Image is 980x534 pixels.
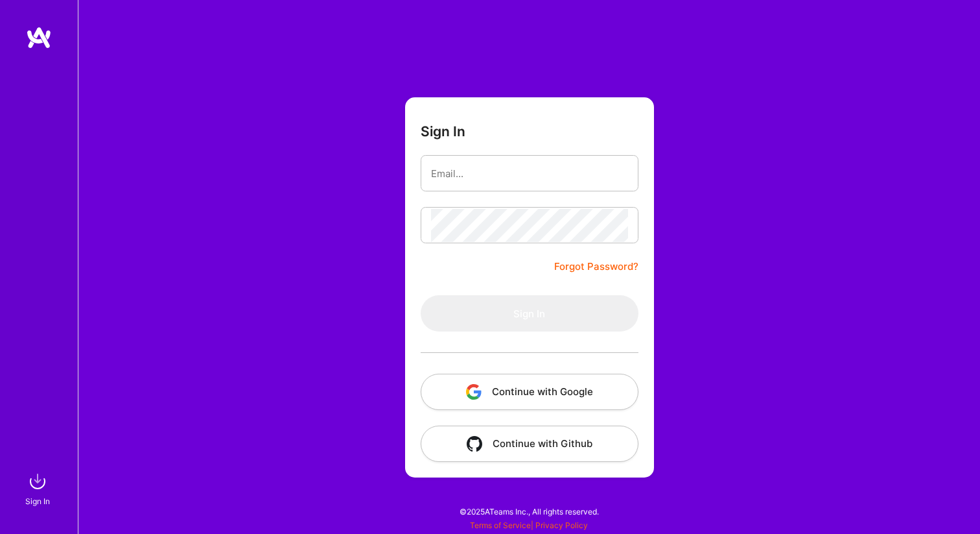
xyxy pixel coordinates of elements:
[470,520,588,530] span: |
[431,157,628,190] input: Email...
[25,494,50,508] div: Sign In
[554,259,638,274] a: Forgot Password?
[421,123,465,140] h3: Sign In
[467,436,482,452] img: icon
[466,384,482,400] img: icon
[27,468,51,508] a: sign inSign In
[25,468,51,494] img: sign in
[26,26,52,49] img: logo
[535,520,588,530] a: Privacy Policy
[421,295,638,332] button: Sign In
[470,520,531,530] a: Terms of Service
[421,374,638,410] button: Continue with Google
[78,495,980,528] div: © 2025 ATeams Inc., All rights reserved.
[421,426,638,462] button: Continue with Github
